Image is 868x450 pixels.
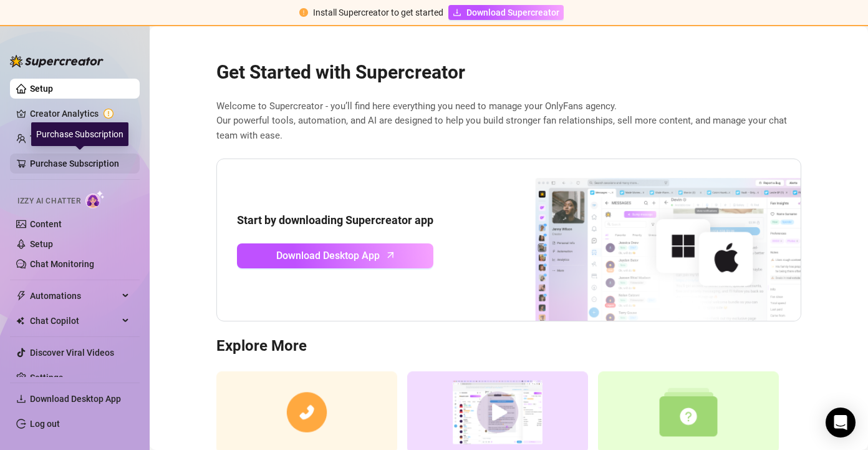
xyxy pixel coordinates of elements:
[448,5,564,20] a: Download Supercreator
[276,248,380,263] span: Download Desktop App
[383,248,398,262] span: arrow-up
[453,8,461,17] span: download
[30,219,62,229] a: Content
[826,408,856,438] div: Open Intercom Messenger
[466,6,559,19] span: Download Supercreator
[237,213,433,227] strong: Start by downloading Supercreator app
[30,286,118,306] span: Automations
[30,394,121,404] span: Download Desktop App
[30,239,53,249] a: Setup
[16,316,24,325] img: Chat Copilot
[30,419,60,429] a: Log out
[30,104,130,124] a: Creator Analytics exclamation-circle
[16,291,26,301] span: thunderbolt
[16,394,26,404] span: download
[237,243,433,268] a: Download Desktop Apparrow-up
[30,154,130,174] a: Purchase Subscription
[30,311,118,331] span: Chat Copilot
[10,55,104,67] img: logo-BBDzfeDw.svg
[216,336,801,356] h3: Explore More
[30,373,63,383] a: Settings
[216,61,801,84] h2: Get Started with Supercreator
[30,348,114,358] a: Discover Viral Videos
[30,84,53,94] a: Setup
[313,7,443,17] span: Install Supercreator to get started
[216,99,801,144] span: Welcome to Supercreator - you’ll find here everything you need to manage your OnlyFans agency. Ou...
[30,259,94,269] a: Chat Monitoring
[85,190,105,208] img: AI Chatter
[17,195,80,207] span: Izzy AI Chatter
[489,159,801,321] img: download app
[30,134,91,144] a: Team Analytics
[31,122,128,146] div: Purchase Subscription
[299,8,308,17] span: exclamation-circle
